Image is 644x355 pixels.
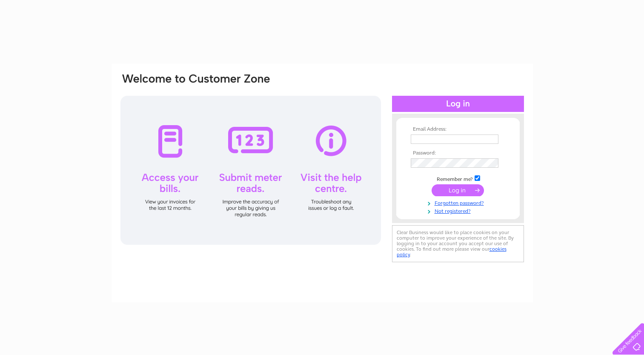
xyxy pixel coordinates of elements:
a: Not registered? [411,206,507,215]
a: Forgotten password? [411,198,507,206]
div: Clear Business would like to place cookies on your computer to improve your experience of the sit... [392,225,524,262]
td: Remember me? [409,174,507,183]
th: Password: [409,150,507,156]
a: cookies policy [397,246,507,258]
th: Email Address: [409,126,507,132]
input: Submit [432,184,484,196]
